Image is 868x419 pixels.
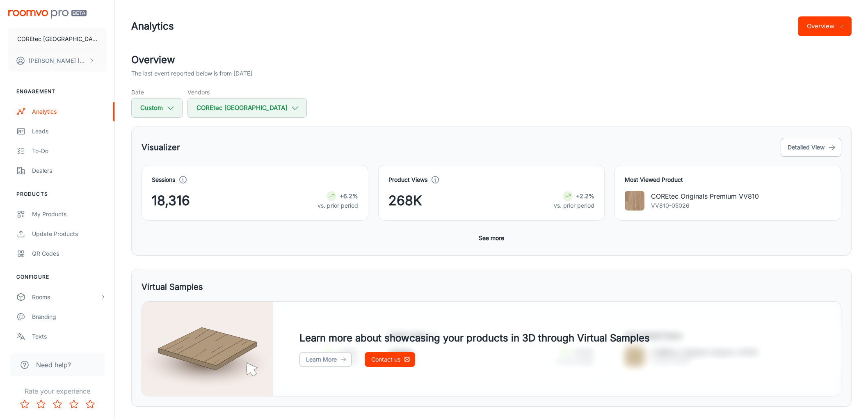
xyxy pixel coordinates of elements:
[651,191,759,201] p: COREtec Originals Premium VV810
[8,28,106,50] button: COREtec [GEOGRAPHIC_DATA]
[318,201,358,210] p: vs. prior period
[152,191,190,211] span: 18,316
[131,53,852,67] h2: Overview
[554,201,594,210] p: vs. prior period
[17,34,97,44] p: COREtec [GEOGRAPHIC_DATA]
[142,141,180,153] h5: Visualizer
[32,312,106,321] div: Branding
[66,396,82,412] button: Rate 4 star
[8,10,87,18] img: Roomvo PRO Beta
[32,107,106,116] div: Analytics
[131,19,174,34] h1: Analytics
[29,56,87,65] p: [PERSON_NAME] [PERSON_NAME]
[388,175,427,184] h4: Product Views
[8,50,106,71] button: [PERSON_NAME] [PERSON_NAME]
[798,16,852,36] button: Overview
[131,88,183,96] h5: Date
[131,98,183,118] button: Custom
[187,98,307,118] button: COREtec [GEOGRAPHIC_DATA]
[625,175,831,184] h4: Most Viewed Product
[32,147,106,156] div: To-do
[152,175,175,184] h4: Sessions
[16,396,33,412] button: Rate 1 star
[388,191,422,211] span: 268K
[36,360,71,370] span: Need help?
[475,231,507,245] button: See more
[187,88,307,96] h5: Vendors
[625,191,644,211] img: COREtec Originals Premium VV810
[32,332,106,341] div: Texts
[33,396,49,412] button: Rate 2 star
[340,192,358,199] strong: +6.2%
[32,249,106,258] div: QR Codes
[32,166,106,175] div: Dealers
[131,69,252,78] p: The last event reported below is from [DATE]
[32,127,106,136] div: Leads
[82,396,98,412] button: Rate 5 star
[142,281,203,293] h5: Virtual Samples
[651,201,759,210] p: VV810-05026
[365,352,415,367] a: Contact us
[32,293,100,302] div: Rooms
[7,386,108,396] p: Rate your experience
[299,352,352,367] a: Learn More
[32,210,106,219] div: My Products
[49,396,66,412] button: Rate 3 star
[781,138,841,157] button: Detailed View
[32,229,106,238] div: Update Products
[576,192,594,199] strong: +2.2%
[299,331,650,346] h4: Learn more about showcasing your products in 3D through Virtual Samples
